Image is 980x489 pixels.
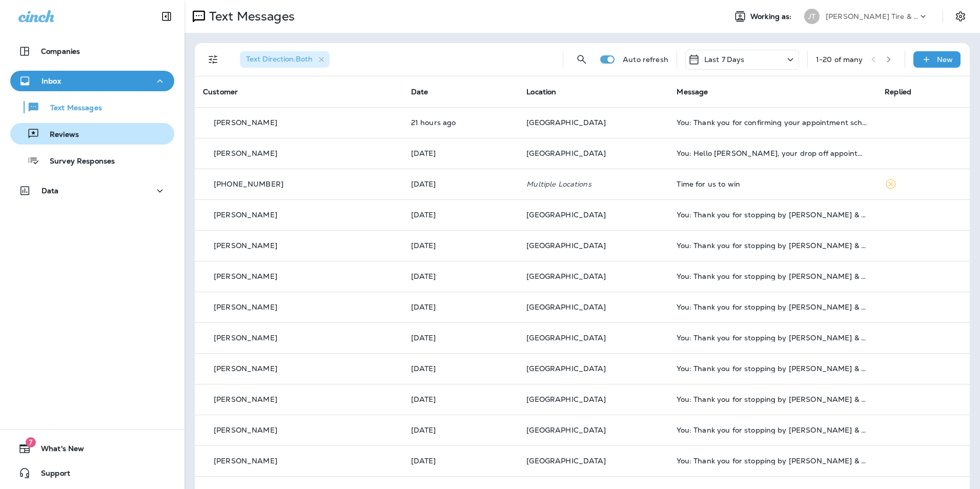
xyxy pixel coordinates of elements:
p: Multiple Locations [526,180,660,188]
p: Aug 29, 2025 03:59 PM [411,457,510,465]
p: Aug 30, 2025 08:04 AM [411,211,510,219]
p: Text Messages [205,9,295,24]
span: [GEOGRAPHIC_DATA] [526,272,606,281]
p: Survey Responses [39,157,115,167]
button: Search Messages [571,49,592,70]
span: Working as: [750,12,794,21]
p: Aug 30, 2025 08:04 AM [411,303,510,311]
span: [GEOGRAPHIC_DATA] [526,456,606,465]
button: Data [10,180,174,201]
p: [PERSON_NAME] [214,395,277,403]
p: [PERSON_NAME] [214,457,277,465]
span: [GEOGRAPHIC_DATA] [526,149,606,158]
span: [GEOGRAPHIC_DATA] [526,241,606,250]
button: 7What's New [10,438,174,459]
div: You: Thank you for stopping by Jensen Tire & Auto - West Dodge Road. Please take 30 seconds to le... [677,364,868,373]
span: [GEOGRAPHIC_DATA] [526,425,606,435]
p: Aug 30, 2025 08:04 AM [411,334,510,342]
span: Location [526,87,556,96]
span: Replied [885,87,911,96]
p: [PERSON_NAME] [214,118,277,127]
span: [GEOGRAPHIC_DATA] [526,395,606,404]
span: [GEOGRAPHIC_DATA] [526,333,606,342]
div: You: Hello Connie, your drop off appointment at Jensen Tire & Auto is tomorrow. Reschedule? Call ... [677,149,868,157]
p: New [937,55,953,64]
p: [PERSON_NAME] Tire & Auto [826,12,918,21]
span: [GEOGRAPHIC_DATA] [526,302,606,312]
button: Survey Responses [10,150,174,171]
p: [PERSON_NAME] [214,303,277,311]
span: Support [31,469,70,481]
div: You: Thank you for confirming your appointment scheduled for 09/02/2025 10:00 AM with West Dodge ... [677,118,868,127]
p: [PERSON_NAME] [214,211,277,219]
button: Filters [203,49,223,70]
span: What's New [31,444,84,457]
span: [GEOGRAPHIC_DATA] [526,210,606,219]
span: Date [411,87,428,96]
button: Companies [10,41,174,62]
span: 7 [26,437,36,447]
div: You: Thank you for stopping by Jensen Tire & Auto - West Dodge Road. Please take 30 seconds to le... [677,334,868,342]
p: [PERSON_NAME] [214,334,277,342]
div: JT [804,9,820,24]
p: Aug 30, 2025 08:04 AM [411,364,510,373]
button: Text Messages [10,96,174,118]
div: Text Direction:Both [240,51,330,68]
button: Inbox [10,71,174,91]
p: Aug 31, 2025 09:01 AM [411,149,510,157]
p: [PERSON_NAME] [214,272,277,280]
div: You: Thank you for stopping by Jensen Tire & Auto - West Dodge Road. Please take 30 seconds to le... [677,457,868,465]
p: Last 7 Days [704,55,745,64]
p: [PERSON_NAME] [214,426,277,434]
button: Collapse Sidebar [152,6,181,27]
div: You: Thank you for stopping by Jensen Tire & Auto - West Dodge Road. Please take 30 seconds to le... [677,303,868,311]
p: Companies [41,47,80,55]
span: [GEOGRAPHIC_DATA] [526,118,606,127]
p: Aug 29, 2025 04:59 PM [411,426,510,434]
p: [PERSON_NAME] [214,149,277,157]
div: 1 - 20 of many [816,55,863,64]
p: Aug 30, 2025 08:04 AM [411,395,510,403]
div: You: Thank you for stopping by Jensen Tire & Auto - West Dodge Road. Please take 30 seconds to le... [677,211,868,219]
button: Support [10,463,174,483]
p: Data [42,187,59,195]
p: Inbox [42,77,61,85]
p: Aug 30, 2025 03:27 PM [411,180,510,188]
div: Time for us to win [677,180,868,188]
span: Customer [203,87,238,96]
span: [GEOGRAPHIC_DATA] [526,364,606,373]
div: You: Thank you for stopping by Jensen Tire & Auto - West Dodge Road. Please take 30 seconds to le... [677,395,868,403]
p: [PERSON_NAME] [214,241,277,250]
button: Reviews [10,123,174,145]
span: Message [677,87,708,96]
div: You: Thank you for stopping by Jensen Tire & Auto - West Dodge Road. Please take 30 seconds to le... [677,241,868,250]
p: Reviews [39,130,79,140]
span: Text Direction : Both [246,54,313,64]
p: Sep 1, 2025 09:54 AM [411,118,510,127]
p: Aug 30, 2025 08:04 AM [411,241,510,250]
p: Auto refresh [623,55,668,64]
p: Text Messages [40,104,102,113]
div: You: Thank you for stopping by Jensen Tire & Auto - West Dodge Road. Please take 30 seconds to le... [677,426,868,434]
p: Aug 30, 2025 08:04 AM [411,272,510,280]
button: Settings [951,7,970,26]
p: [PERSON_NAME] [214,364,277,373]
div: You: Thank you for stopping by Jensen Tire & Auto - West Dodge Road. Please take 30 seconds to le... [677,272,868,280]
p: [PHONE_NUMBER] [214,180,283,188]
